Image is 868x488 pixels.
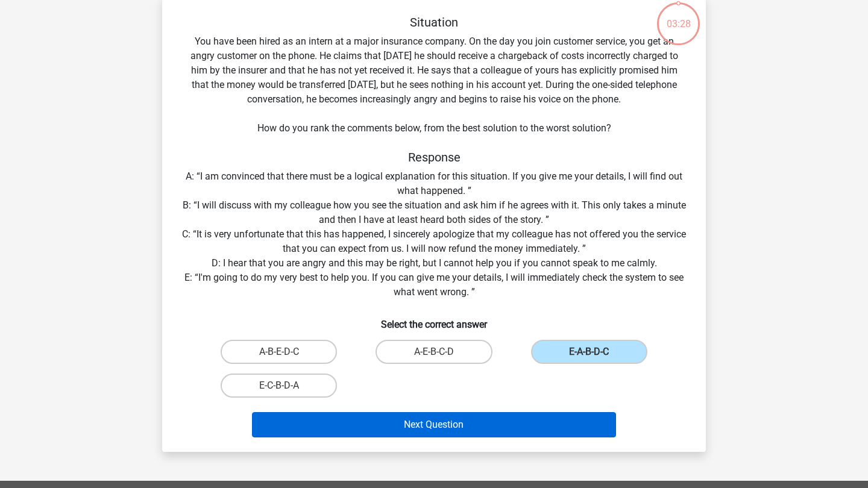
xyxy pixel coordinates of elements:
label: A-E-B-C-D [376,340,492,364]
h5: Situation [181,15,687,30]
button: Next Question [252,412,617,437]
label: A-B-E-D-C [221,340,337,364]
label: E-C-B-D-A [221,374,337,398]
div: You have been hired as an intern at a major insurance company. On the day you join customer servi... [167,15,701,442]
h5: Response [181,150,687,164]
label: E-A-B-D-C [531,340,647,364]
div: 03:28 [656,1,701,31]
h6: Select the correct answer [181,309,687,330]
